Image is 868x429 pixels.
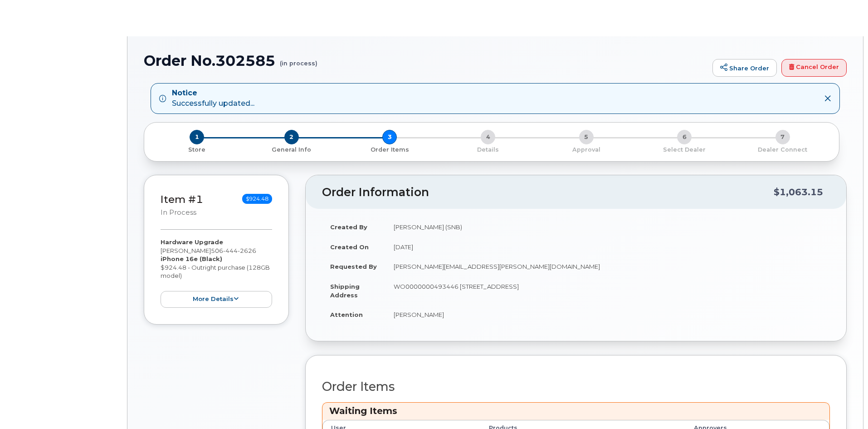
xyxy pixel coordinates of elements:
a: Cancel Order [781,59,847,77]
strong: Created On [330,243,369,251]
span: 2 [284,130,299,144]
span: 2626 [238,247,256,254]
small: in process [161,208,196,217]
strong: Hardware Upgrade [161,238,223,246]
td: [PERSON_NAME][EMAIL_ADDRESS][PERSON_NAME][DOMAIN_NAME] [385,256,830,276]
td: WO0000000493446 [STREET_ADDRESS] [385,276,830,305]
h3: Waiting Items [329,405,823,417]
h2: Order Items [322,380,830,394]
strong: Shipping Address [330,283,360,299]
div: [PERSON_NAME] $924.48 - Outright purchase (128GB model) [161,238,272,308]
span: 1 [190,130,204,144]
h2: Order Information [322,186,774,199]
td: [PERSON_NAME] [385,305,830,325]
span: 444 [223,247,238,254]
td: [DATE] [385,237,830,257]
strong: Requested By [330,263,377,270]
small: (in process) [280,53,317,67]
div: $1,063.15 [774,183,823,201]
strong: iPhone 16e (Black) [161,255,222,262]
a: Share Order [712,59,777,77]
div: Successfully updated... [172,88,254,109]
strong: Attention [330,311,363,318]
p: General Info [246,146,337,154]
a: 2 General Info [243,144,341,154]
span: $924.48 [242,194,272,204]
p: Store [155,146,239,154]
a: Item #1 [161,193,203,206]
strong: Created By [330,223,367,231]
td: [PERSON_NAME] (SNB) [385,217,830,237]
h1: Order No.302585 [144,53,708,69]
button: more details [161,291,272,308]
span: 506 [211,247,256,254]
strong: Notice [172,88,254,99]
a: 1 Store [151,144,243,154]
